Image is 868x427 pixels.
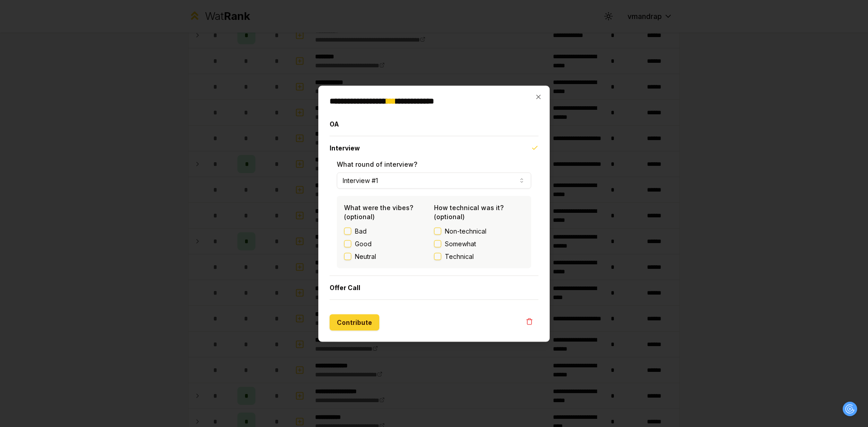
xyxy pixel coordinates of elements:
[344,203,413,220] label: What were the vibes? (optional)
[445,252,474,261] span: Technical
[330,112,538,136] button: OA
[355,252,376,261] label: Neutral
[434,240,441,247] button: Somewhat
[434,253,441,260] button: Technical
[434,227,441,235] button: Non-technical
[330,314,379,330] button: Contribute
[330,160,538,275] div: Interview
[355,239,372,248] label: Good
[330,136,538,160] button: Interview
[445,226,486,235] span: Non-technical
[434,203,504,220] label: How technical was it? (optional)
[337,160,417,168] label: What round of interview?
[445,239,476,248] span: Somewhat
[330,276,538,299] button: Offer Call
[355,226,367,235] label: Bad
